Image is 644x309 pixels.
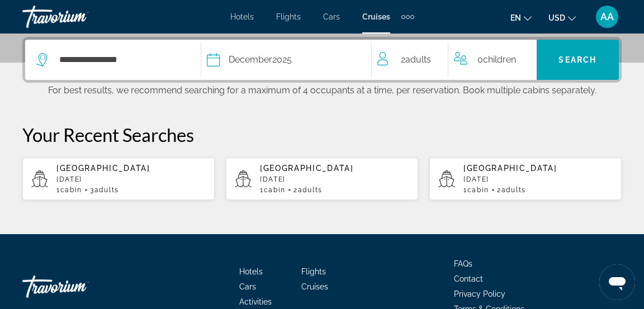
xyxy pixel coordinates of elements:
span: [GEOGRAPHIC_DATA] [260,164,354,173]
span: Adults [94,186,119,194]
a: FAQs [454,259,472,268]
button: Change currency [548,9,576,26]
button: Change language [510,9,532,26]
input: Select cruise destination [58,51,190,68]
a: Cars [323,12,340,21]
a: Contact [454,274,483,283]
span: December [229,54,272,65]
button: [GEOGRAPHIC_DATA][DATE]1cabin2Adults [429,157,622,201]
p: Your Recent Searches [22,123,622,146]
button: Extra navigation items [401,8,414,26]
a: Travorium [22,2,134,31]
span: [GEOGRAPHIC_DATA] [56,164,150,173]
span: 1 [463,186,489,194]
span: 3 [90,186,119,194]
a: Activities [239,297,272,306]
span: USD [548,13,565,22]
span: cabin [60,186,82,194]
a: Cruises [301,282,328,291]
a: Cruises [362,12,390,21]
span: 2 [497,186,526,194]
span: Search [558,55,596,64]
a: Cars [239,282,256,291]
iframe: Кнопка запуска окна обмена сообщениями [599,264,635,300]
div: Search widget [25,40,619,80]
button: User Menu [593,5,622,28]
span: [GEOGRAPHIC_DATA] [463,164,557,173]
button: Travelers: 2 adults, 0 children [372,40,537,80]
button: [GEOGRAPHIC_DATA][DATE]1cabin2Adults [226,157,418,201]
span: cabin [264,186,286,194]
a: Flights [276,12,301,21]
div: 2025 [229,52,292,68]
span: 2 [401,52,431,68]
button: Search [537,40,619,80]
button: [GEOGRAPHIC_DATA][DATE]1cabin3Adults [22,157,215,201]
span: 1 [260,186,286,194]
span: AA [600,11,614,22]
a: Hotels [239,267,263,276]
p: [DATE] [56,175,206,183]
a: Go Home [22,270,134,303]
span: 0 [477,52,516,68]
p: [DATE] [260,175,409,183]
span: Adults [501,186,526,194]
a: Privacy Policy [454,289,505,298]
p: For best results, we recommend searching for a maximum of 4 occupants at a time, per reservation.... [22,83,622,96]
a: Flights [301,267,326,276]
p: [DATE] [463,175,613,183]
span: Children [483,54,516,65]
button: Select cruise date [207,40,360,80]
span: Adults [405,54,431,65]
span: cabin [467,186,489,194]
a: Hotels [230,12,254,21]
span: en [510,13,521,22]
span: Adults [298,186,323,194]
span: 2 [293,186,323,194]
span: 1 [56,186,82,194]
